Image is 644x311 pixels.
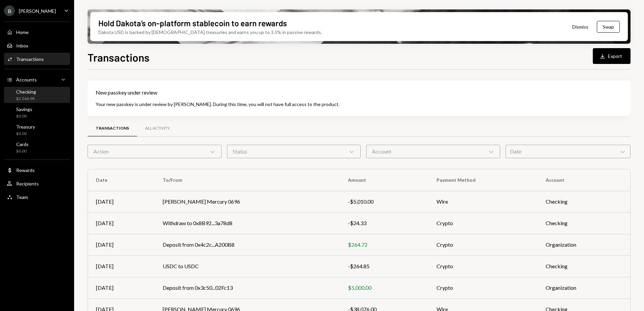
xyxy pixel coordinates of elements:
[340,169,428,191] th: Amount
[16,43,28,48] div: Inbox
[98,18,287,29] div: Hold Dakota’s on-platform stablecoin to earn rewards
[96,284,147,292] div: [DATE]
[538,255,630,277] td: Checking
[96,198,147,206] div: [DATE]
[348,198,420,206] div: -$5,010.00
[428,191,538,212] td: Wire
[4,39,70,51] a: Inbox
[137,120,178,137] a: All Activity
[4,177,70,189] a: Recipients
[348,284,420,292] div: $5,000.00
[16,89,36,95] div: Checking
[96,101,622,108] div: Your new passkey is under review by [PERSON_NAME]. During this time, you will not have full acces...
[155,255,340,277] td: USDC to USDC
[96,241,147,249] div: [DATE]
[506,145,631,158] div: Date
[96,219,147,227] div: [DATE]
[16,77,37,82] div: Accounts
[4,191,70,203] a: Team
[145,126,170,131] div: All Activity
[538,169,630,191] th: Account
[155,212,340,234] td: Withdraw to 0x8B92...3a78d8
[428,255,538,277] td: Crypto
[88,169,155,191] th: Date
[16,113,32,119] div: $0.00
[16,29,29,35] div: Home
[4,53,70,65] a: Transactions
[16,96,36,102] div: $2,266.98
[538,277,630,299] td: Organization
[538,234,630,255] td: Organization
[16,141,29,147] div: Cards
[98,29,322,36] div: Dakota USD is backed by [DEMOGRAPHIC_DATA] treasuries and earns you up to 3.5% in passive rewards.
[428,234,538,255] td: Crypto
[16,106,32,112] div: Savings
[538,212,630,234] td: Checking
[4,139,70,155] a: Cards$0.00
[16,56,44,62] div: Transactions
[96,89,622,97] div: New passkey under review
[16,148,29,154] div: $0.00
[428,277,538,299] td: Crypto
[88,50,150,64] h1: Transactions
[4,5,15,16] div: B
[4,164,70,176] a: Rewards
[348,219,420,227] div: -$24.33
[16,131,35,137] div: $0.00
[155,191,340,212] td: [PERSON_NAME] Mercury 0696
[593,48,631,64] button: Export
[538,191,630,212] td: Checking
[19,8,56,14] div: [PERSON_NAME]
[366,145,500,158] div: Account
[4,73,70,85] a: Accounts
[16,181,39,186] div: Recipients
[597,21,620,33] button: Swap
[96,126,129,131] div: Transactions
[155,234,340,255] td: Deposit from 0x4c2c...A200B8
[564,19,597,35] button: Dismiss
[4,87,70,103] a: Checking$2,266.98
[16,194,28,200] div: Team
[4,104,70,120] a: Savings$0.00
[16,167,35,173] div: Rewards
[227,145,361,158] div: Status
[88,120,137,137] a: Transactions
[348,262,420,270] div: -$264.85
[4,122,70,138] a: Treasury$0.00
[96,262,147,270] div: [DATE]
[155,169,340,191] th: To/From
[88,145,222,158] div: Action
[348,241,420,249] div: $264.72
[16,124,35,130] div: Treasury
[428,169,538,191] th: Payment Method
[428,212,538,234] td: Crypto
[155,277,340,299] td: Deposit from 0x3c50...02Fc13
[4,26,70,38] a: Home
